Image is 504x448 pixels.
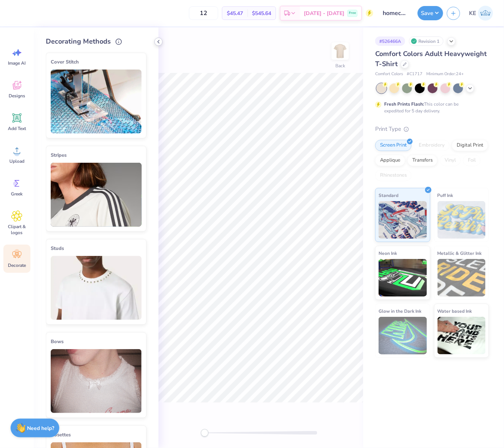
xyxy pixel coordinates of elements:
[478,6,493,21] img: Kent Everic Delos Santos
[379,249,397,257] span: Neon Ink
[379,259,427,297] img: Neon Ink
[379,307,421,315] span: Glow in the Dark Ink
[304,9,344,17] span: [DATE] - [DATE]
[333,44,348,59] img: Back
[201,429,208,437] div: Accessibility label
[375,49,487,68] span: Comfort Colors Adult Heavyweight T-Shirt
[227,9,243,17] span: $45.47
[452,140,488,151] div: Digital Print
[426,71,464,77] span: Minimum Order: 24 +
[375,155,405,166] div: Applique
[438,249,482,257] span: Metallic & Glitter Ink
[463,155,481,166] div: Foil
[438,317,486,354] img: Water based Ink
[438,307,472,315] span: Water based Ink
[377,6,414,21] input: Untitled Design
[51,244,142,253] div: Studs
[375,36,405,46] div: # 526466A
[409,36,444,46] div: Revision 1
[384,101,424,107] strong: Fresh Prints Flash:
[335,62,345,69] div: Back
[8,126,26,132] span: Add Text
[407,71,423,77] span: # C1717
[379,317,427,354] img: Glow in the Dark Ink
[379,191,398,199] span: Standard
[438,201,486,239] img: Puff Ink
[438,191,453,199] span: Puff Ink
[8,262,26,268] span: Decorate
[440,155,461,166] div: Vinyl
[51,151,142,160] div: Stripes
[51,58,142,67] div: Cover Stitch
[51,70,142,133] img: Cover Stitch
[349,11,356,16] span: Free
[375,71,403,77] span: Comfort Colors
[407,155,438,166] div: Transfers
[51,337,142,346] div: Bows
[379,201,427,239] img: Standard
[11,191,23,197] span: Greek
[51,430,142,439] div: Rosettes
[27,425,54,432] strong: Need help?
[375,125,489,133] div: Print Type
[375,140,412,151] div: Screen Print
[414,140,450,151] div: Embroidery
[375,170,412,181] div: Rhinestones
[418,6,443,20] button: Save
[51,256,142,320] img: Studs
[51,349,142,413] img: Bows
[46,36,146,47] div: Decorating Methods
[8,60,26,66] span: Image AI
[9,93,25,99] span: Designs
[466,6,496,21] a: KE
[252,9,271,17] span: $545.64
[51,163,142,227] img: Stripes
[5,224,29,236] span: Clipart & logos
[438,259,486,297] img: Metallic & Glitter Ink
[9,158,24,164] span: Upload
[384,101,477,114] div: This color can be expedited for 5 day delivery.
[189,6,218,20] input: – –
[469,9,476,18] span: KE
